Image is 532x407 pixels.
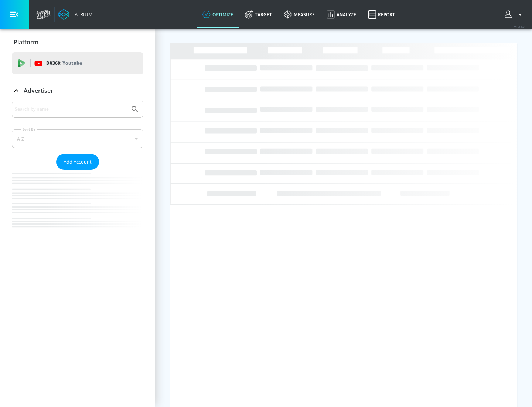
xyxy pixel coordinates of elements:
[239,1,278,28] a: Target
[72,11,93,18] div: Atrium
[12,101,143,242] div: Advertiser
[12,129,143,148] div: A-Z
[12,80,143,101] div: Advertiser
[58,9,93,20] a: Atrium
[321,1,362,28] a: Analyze
[46,59,82,67] p: DV360:
[362,1,401,28] a: Report
[514,24,525,28] span: v 4.24.0
[64,158,92,166] span: Add Account
[21,127,37,132] label: Sort By
[14,38,38,46] p: Platform
[15,104,127,114] input: Search by name
[12,52,143,74] div: DV360: Youtube
[12,32,143,53] div: Platform
[12,170,143,242] nav: list of Advertiser
[197,1,239,28] a: optimize
[24,87,53,95] p: Advertiser
[62,59,82,67] p: Youtube
[278,1,321,28] a: measure
[56,154,99,170] button: Add Account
